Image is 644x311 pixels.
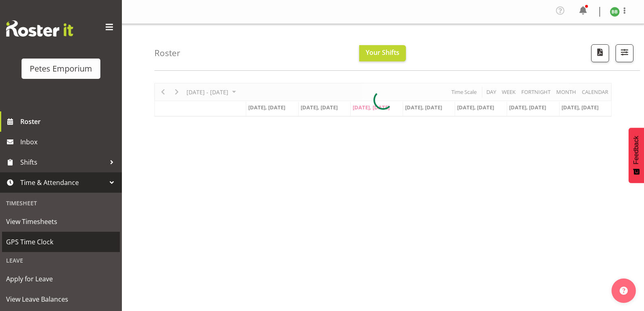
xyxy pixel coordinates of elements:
h4: Roster [154,48,180,58]
span: Your Shifts [366,48,399,57]
div: Timesheet [2,195,120,211]
span: Inbox [20,136,118,148]
span: GPS Time Clock [6,236,116,248]
button: Your Shifts [359,45,406,61]
a: View Leave Balances [2,289,120,309]
span: Roster [20,115,118,128]
button: Feedback - Show survey [629,128,644,183]
a: GPS Time Clock [2,232,120,252]
span: Feedback [633,136,640,164]
span: Shifts [20,156,106,168]
div: Leave [2,252,120,269]
a: Apply for Leave [2,269,120,289]
img: beena-bist9974.jpg [610,7,620,17]
span: View Leave Balances [6,293,116,305]
span: Time & Attendance [20,176,106,189]
span: View Timesheets [6,215,116,228]
img: Rosterit website logo [6,20,73,37]
span: Apply for Leave [6,273,116,285]
a: View Timesheets [2,211,120,232]
button: Download a PDF of the roster according to the set date range. [591,44,609,62]
div: Petes Emporium [30,63,92,75]
button: Filter Shifts [616,44,633,62]
img: help-xxl-2.png [620,287,628,295]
